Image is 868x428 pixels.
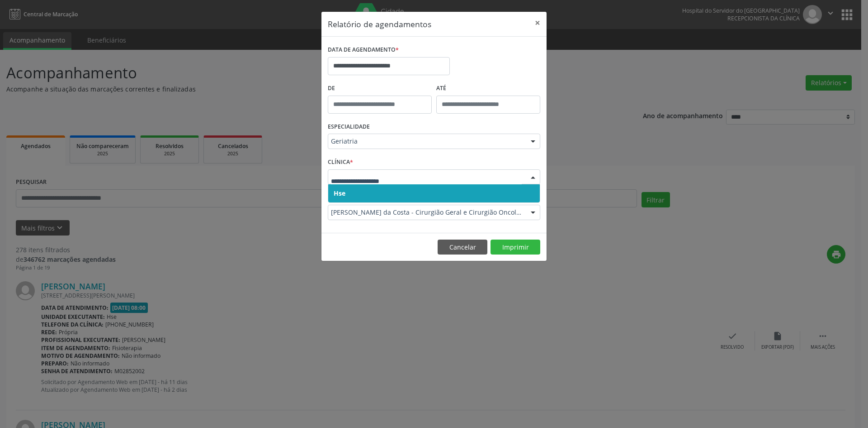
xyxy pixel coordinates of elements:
[328,82,432,96] label: De
[328,18,431,30] h5: Relatório de agendamentos
[491,240,540,255] button: Imprimir
[436,82,540,96] label: ATÉ
[331,137,522,146] span: Geriatria
[331,208,522,217] span: [PERSON_NAME] da Costa - Cirurgião Geral e Cirurgião Oncológico
[334,189,345,197] span: Hse
[328,120,370,134] label: ESPECIALIDADE
[438,240,487,255] button: Cancelar
[328,43,399,57] label: DATA DE AGENDAMENTO
[528,12,547,34] button: Close
[328,155,353,169] label: CLÍNICA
